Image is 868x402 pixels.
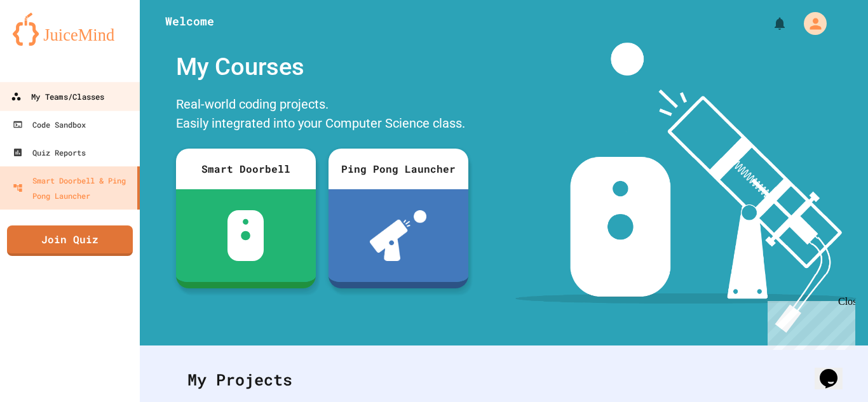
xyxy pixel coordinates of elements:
div: Chat with us now!Close [5,5,88,81]
div: My Teams/Classes [11,89,104,105]
img: banner-image-my-projects.png [515,43,856,333]
div: My Account [790,9,830,38]
div: Real-world coding projects. Easily integrated into your Computer Science class. [170,91,475,139]
div: Code Sandbox [13,117,86,132]
img: sdb-white.svg [227,210,264,261]
div: My Courses [170,43,475,91]
img: logo-orange.svg [13,13,127,46]
div: My Notifications [749,13,790,34]
div: Quiz Reports [13,145,86,160]
iframe: chat widget [815,351,855,389]
img: ppl-with-ball.png [370,210,426,261]
div: Smart Doorbell & Ping Pong Launcher [13,173,132,203]
div: Smart Doorbell [176,149,316,189]
div: Ping Pong Launcher [329,149,468,189]
a: Join Quiz [7,225,133,256]
iframe: chat widget [763,296,855,350]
